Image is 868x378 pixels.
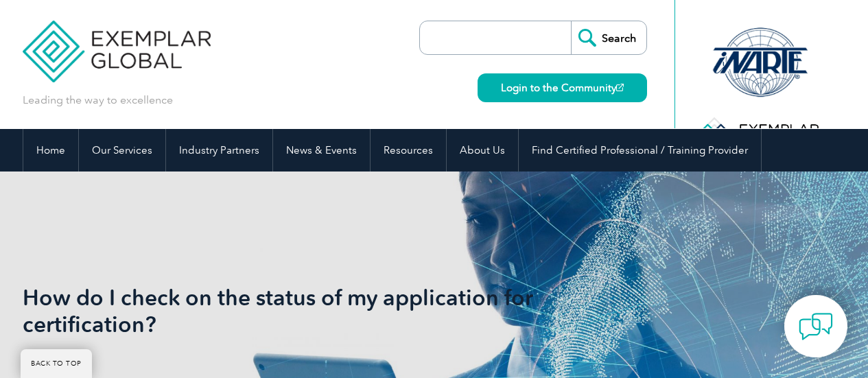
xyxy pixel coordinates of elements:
[571,21,646,54] input: Search
[273,129,370,172] a: News & Events
[616,84,624,91] img: open_square.png
[166,129,272,172] a: Industry Partners
[447,129,518,172] a: About Us
[519,129,761,172] a: Find Certified Professional / Training Provider
[23,93,173,108] p: Leading the way to excellence
[21,349,92,378] a: BACK TO TOP
[79,129,165,172] a: Our Services
[478,73,647,102] a: Login to the Community
[799,309,833,344] img: contact-chat.png
[23,284,550,338] h1: How do I check on the status of my application for certification?
[23,129,78,172] a: Home
[371,129,446,172] a: Resources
